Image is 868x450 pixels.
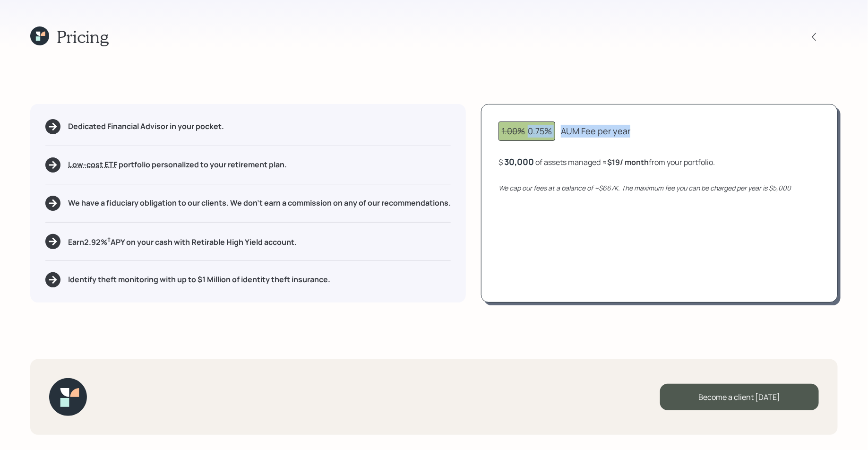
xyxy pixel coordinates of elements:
[498,156,715,168] div: $ of assets managed ≈ from your portfolio .
[660,384,819,410] div: Become a client [DATE]
[57,26,109,47] h1: Pricing
[498,183,791,192] i: We cap our fees at a balance of ~$667K. The maximum fee you can be charged per year is $5,000
[68,160,287,169] h5: portfolio personalized to your retirement plan.
[68,275,330,284] h5: Identify theft monitoring with up to $1 Million of identity theft insurance.
[68,235,297,247] h5: Earn 2.92 % APY on your cash with Retirable High Yield account.
[502,125,525,137] span: 1.00%
[504,156,534,167] div: 30,000
[607,157,649,167] b: $19 / month
[502,125,552,138] div: 0.75%
[98,370,219,441] iframe: Customer reviews powered by Trustpilot
[68,199,451,208] h5: We have a fiduciary obligation to our clients. We don't earn a commission on any of our recommend...
[68,159,117,170] span: Low-cost ETF
[561,125,630,138] div: AUM Fee per year
[68,122,224,131] h5: Dedicated Financial Advisor in your pocket.
[107,235,111,244] sup: †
